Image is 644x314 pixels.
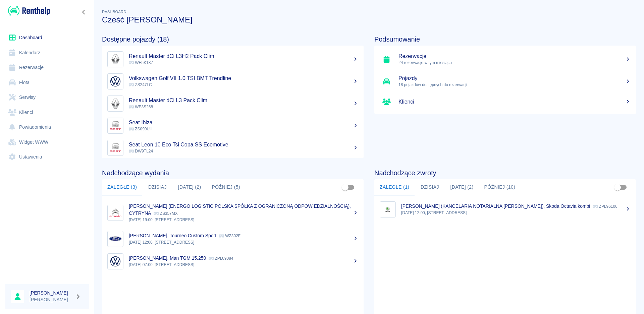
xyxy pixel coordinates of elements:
button: Zaległe (1) [374,179,415,195]
p: 24 rezerwacje w tym miesiącu [398,60,631,66]
h5: Seat Leon 10 Eco Tsi Copa SS Ecomotive [129,141,358,148]
p: ZS357MX [154,211,177,216]
span: Pokaż przypisane tylko do mnie [339,181,352,194]
p: ZPL96106 [593,204,617,209]
a: ImageSeat Leon 10 Eco Tsi Copa SS Ecomotive DW9TL24 [102,137,364,159]
a: Renthelp logo [5,5,50,16]
a: Pojazdy18 pojazdów dostępnych do rezerwacji [374,70,636,92]
h3: Cześć [PERSON_NAME] [102,15,636,24]
p: [PERSON_NAME] (KANCELARIA NOTARIALNA [PERSON_NAME]), Skoda Octavia kombi [401,203,590,209]
img: Renthelp logo [8,5,50,16]
h4: Nadchodzące wydania [102,169,364,177]
a: Klienci [374,92,636,111]
h5: Volkswagen Golf VII 1.0 TSI BMT Trendline [129,75,358,82]
img: Image [109,75,122,88]
h4: Podsumowanie [374,35,636,43]
span: WE3S268 [129,105,153,109]
button: Zaległe (3) [102,179,142,195]
img: Image [109,233,122,245]
p: [PERSON_NAME], Tourneo Custom Sport [129,233,216,238]
h4: Nadchodzące zwroty [374,169,636,177]
img: Image [109,97,122,110]
h5: Renault Master dCi L3H2 Pack Clim [129,53,358,60]
img: Image [109,141,122,154]
img: Image [109,53,122,66]
span: ZS247LC [129,82,152,87]
a: Rezerwacje [5,60,89,75]
span: Pokaż przypisane tylko do mnie [611,181,624,194]
a: Image[PERSON_NAME], Man TGM 15.250 ZPL09084[DATE] 07:00, [STREET_ADDRESS] [102,250,364,272]
button: [DATE] (2) [445,179,479,195]
p: [PERSON_NAME] [30,296,72,303]
h5: Seat Ibiza [129,119,358,126]
p: [DATE] 12:00, [STREET_ADDRESS] [129,239,358,245]
a: Powiadomienia [5,120,89,135]
a: Dashboard [5,30,89,45]
img: Image [381,203,394,216]
a: Image[PERSON_NAME] (ENERGO LOGISTIC POLSKA SPÓŁKA Z OGRANICZONĄ ODPOWIEDZIALNOŚCIĄ), CYTRYNA ZS35... [102,198,364,228]
h6: [PERSON_NAME] [30,290,72,296]
p: [DATE] 19:00, [STREET_ADDRESS] [129,217,358,223]
button: Dzisiaj [415,179,445,195]
a: ImageVolkswagen Golf VII 1.0 TSI BMT Trendline ZS247LC [102,70,364,92]
p: ZPL09084 [209,256,233,261]
span: WE5K187 [129,60,153,65]
a: Image[PERSON_NAME], Tourneo Custom Sport WZ302FL[DATE] 12:00, [STREET_ADDRESS] [102,228,364,250]
a: Rezerwacje24 rezerwacje w tym miesiącu [374,48,636,70]
h5: Rezerwacje [398,53,631,60]
a: Kalendarz [5,45,89,60]
a: Ustawienia [5,149,89,165]
h5: Renault Master dCi L3 Pack Clim [129,97,358,104]
p: [DATE] 07:00, [STREET_ADDRESS] [129,262,358,268]
span: DW9TL24 [129,149,153,153]
span: Dashboard [102,10,126,14]
p: [PERSON_NAME] (ENERGO LOGISTIC POLSKA SPÓŁKA Z OGRANICZONĄ ODPOWIEDZIALNOŚCIĄ), CYTRYNA [129,203,351,216]
img: Image [109,255,122,268]
h4: Dostępne pojazdy (18) [102,35,364,43]
button: Później (10) [479,179,521,195]
a: Flota [5,75,89,90]
a: ImageSeat Ibiza ZS090UH [102,115,364,137]
p: [DATE] 12:00, [STREET_ADDRESS] [401,210,631,216]
button: Dzisiaj [142,179,172,195]
a: Image[PERSON_NAME] (KANCELARIA NOTARIALNA [PERSON_NAME]), Skoda Octavia kombi ZPL96106[DATE] 12:0... [374,198,636,221]
button: [DATE] (2) [172,179,206,195]
a: Serwisy [5,90,89,105]
a: ImageRenault Master dCi L3 Pack Clim WE3S268 [102,92,364,115]
h5: Pojazdy [398,75,631,82]
button: Zwiń nawigację [79,8,89,16]
span: ZS090UH [129,127,153,131]
button: Później (5) [207,179,246,195]
a: Klienci [5,105,89,120]
img: Image [109,206,122,219]
a: Widget WWW [5,135,89,150]
h5: Klienci [398,99,631,105]
p: WZ302FL [219,234,243,238]
p: 18 pojazdów dostępnych do rezerwacji [398,82,631,88]
a: ImageRenault Master dCi L3H2 Pack Clim WE5K187 [102,48,364,70]
img: Image [109,119,122,132]
p: [PERSON_NAME], Man TGM 15.250 [129,255,206,261]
